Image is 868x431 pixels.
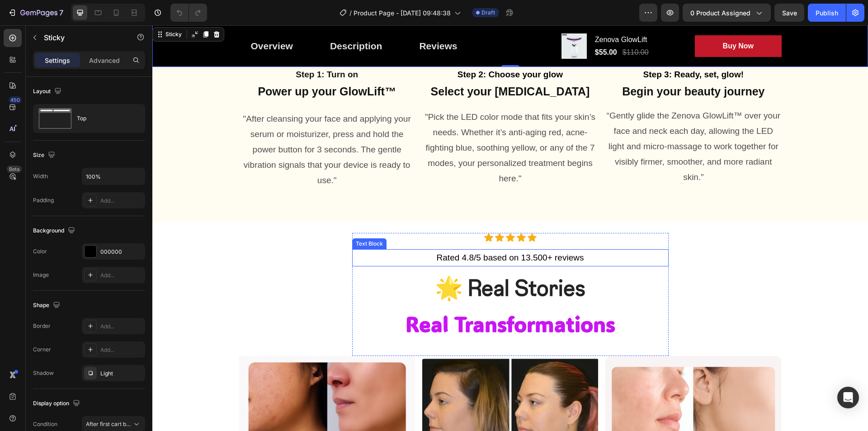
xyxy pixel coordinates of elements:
span: / [349,8,352,18]
div: Add... [100,346,143,354]
span: Draft [481,9,495,17]
div: Condition [33,420,57,428]
div: Background [33,225,77,237]
div: Shape [33,299,62,312]
span: 0 product assigned [690,8,750,18]
div: Open Intercom Messenger [837,387,859,408]
div: Image [33,271,49,279]
div: Corner [33,346,51,354]
button: 0 product assigned [683,4,771,22]
h2: Begin your beauty journey [453,58,629,75]
div: Width [33,172,48,180]
h2: Real Transformations [200,284,516,313]
span: Product Page - [DATE] 09:48:38 [354,8,451,18]
p: Rated 4.8/5 based on 13.500+ reviews [201,225,515,240]
p: Step 3: Ready, set, glow! [454,42,628,57]
h2: Select your [MEDICAL_DATA] [270,58,446,75]
div: Undo/Redo [170,4,207,22]
p: Settings [45,56,70,65]
p: 7 [59,7,63,18]
div: Layout [33,85,63,98]
div: Add... [100,197,143,205]
div: Shadow [33,369,54,377]
div: Padding [33,196,54,204]
p: “Gently glide the Zenova GlowLift™ over your face and neck each day, allowing the LED light and m... [454,83,628,160]
div: Add... [100,271,143,279]
div: Border [33,322,51,330]
div: Color [33,247,47,256]
button: 7 [4,4,67,22]
p: Sticky [44,32,121,43]
div: Top [77,108,132,129]
p: "Pick the LED color mode that fits your skin’s needs. Whether it’s anti-aging red, acne-fighting ... [271,84,445,161]
div: Beta [7,166,22,173]
input: Auto [82,168,145,185]
iframe: Design area [152,25,868,431]
p: Step 2: Choose your glow [271,42,445,57]
div: Publish [816,8,838,18]
div: 000000 [100,248,143,256]
p: Advanced [89,56,120,65]
span: Save [782,9,797,17]
div: 450 [9,96,22,104]
button: Publish [808,4,846,22]
div: Display option [33,398,82,410]
div: Add... [100,322,143,331]
span: After first cart button [86,421,139,427]
h2: 🌟 Real Stories [200,248,516,277]
div: Size [33,149,57,161]
div: Text Block [202,214,232,223]
div: Light [100,369,143,378]
button: Save [774,4,804,22]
